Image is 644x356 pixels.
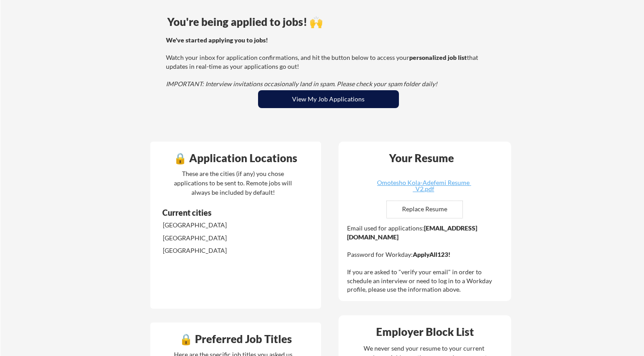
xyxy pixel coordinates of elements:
div: Current cities [162,209,286,217]
strong: personalized job list [409,54,467,61]
div: [GEOGRAPHIC_DATA] [163,246,257,255]
button: View My Job Applications [258,90,399,108]
a: Omotesho Kola-Adefemi Resume _V2.pdf [370,180,477,193]
strong: We've started applying you to jobs! [166,36,268,44]
div: You're being applied to jobs! 🙌 [167,17,490,27]
div: 🔒 Application Locations [153,153,319,163]
div: Omotesho Kola-Adefemi Resume _V2.pdf [370,180,477,192]
div: Employer Block List [342,327,508,337]
div: Watch your inbox for application confirmations, and hit the button below to access your that upda... [166,36,488,88]
strong: [EMAIL_ADDRESS][DOMAIN_NAME] [347,224,477,241]
div: [GEOGRAPHIC_DATA] [163,221,257,230]
strong: ApplyAll123! [413,251,450,258]
div: These are the cities (if any) you chose applications to be sent to. Remote jobs will always be in... [172,169,295,197]
em: IMPORTANT: Interview invitations occasionally land in spam. Please check your spam folder daily! [166,80,437,88]
div: 🔒 Preferred Job Titles [153,334,319,344]
div: [GEOGRAPHIC_DATA] [163,234,257,243]
div: Your Resume [377,153,466,163]
div: Email used for applications: Password for Workday: If you are asked to "verify your email" in ord... [347,224,505,294]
